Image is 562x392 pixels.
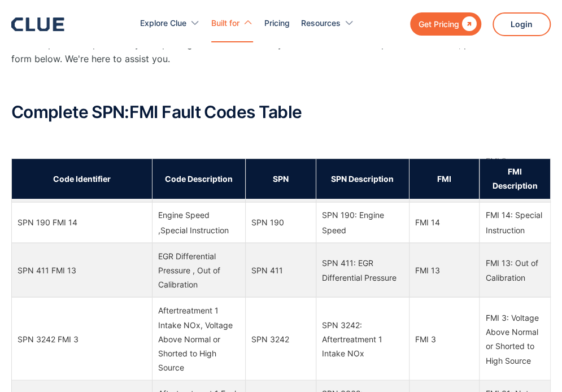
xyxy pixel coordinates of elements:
td: Engine Speed ,Special Instruction [152,202,245,242]
th: Code Identifier [12,158,153,198]
td: FMI 14: Special Instruction [480,202,551,242]
a: Login [493,12,551,36]
td: FMI 13 [409,242,479,297]
td: SPN 3242 [246,297,316,380]
p: Clue simplifies the process by interpreting SPN:FMI codes for you. To receive the complete list o... [11,37,551,66]
div: Explore Clue [140,6,186,41]
div: Built for [211,6,239,41]
th: FMI [409,158,479,198]
td: SPN 3242 FMI 3 [12,297,153,380]
th: Code Description [152,158,245,198]
td: SPN 190: Engine Speed [316,202,409,242]
td: SPN 190 [246,202,316,242]
td: FMI 13: Out of Calibration [480,242,551,297]
a: Get Pricing [410,12,481,36]
th: FMI Description [480,158,551,198]
td: SPN 411 FMI 13 [12,242,153,297]
th: SPN Description [316,158,409,198]
td: SPN 411 [246,242,316,297]
a: Pricing [264,6,290,41]
p: ‍ [11,77,551,92]
div:  [459,17,477,31]
td: FMI 14 [409,202,479,242]
h2: Complete SPN:FMI Fault Codes Table [11,103,551,121]
div: Explore Clue [140,6,200,41]
div: Built for [211,6,253,41]
div: Resources [301,6,354,41]
div: Aftertreatment 1 Intake NOx, Voltage Above Normal or Shorted to High Source [158,303,239,374]
div: Get Pricing [419,17,459,31]
td: FMI 3 [409,297,479,380]
td: SPN 3242: Aftertreatment 1 Intake NOx [316,297,409,380]
div: Resources [301,6,341,41]
td: SPN 190 FMI 14 [12,202,153,242]
td: EGR Differential Pressure , Out of Calibration [152,242,245,297]
td: FMI 3: Voltage Above Normal or Shorted to High Source [480,297,551,380]
td: SPN 411: EGR Differential Pressure [316,242,409,297]
th: SPN [246,158,316,198]
p: ‍ [11,133,551,147]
